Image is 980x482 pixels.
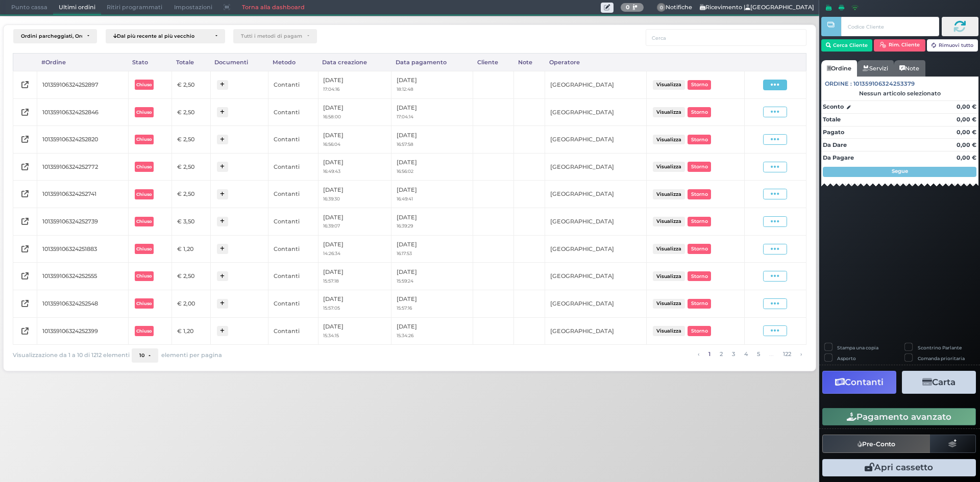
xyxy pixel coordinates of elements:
td: [DATE] [391,153,473,181]
span: Ordine : [825,80,852,88]
td: [DATE] [391,290,473,317]
span: Ultimi ordini [53,1,101,15]
td: [GEOGRAPHIC_DATA] [545,208,647,236]
td: [GEOGRAPHIC_DATA] [545,317,647,345]
td: € 2,50 [172,263,210,290]
button: Visualizza [653,80,684,90]
span: Impostazioni [168,1,218,15]
button: Carta [902,371,976,394]
span: Visualizzazione da 1 a 10 di 1212 elementi [13,349,130,362]
td: [GEOGRAPHIC_DATA] [545,290,647,317]
a: alla pagina 122 [780,348,794,360]
b: Chiuso [136,164,152,169]
b: Chiuso [136,137,152,142]
td: [DATE] [391,317,473,345]
button: Storno [688,107,711,117]
small: 16:39:29 [397,223,413,229]
button: Rimuovi tutto [927,39,978,52]
td: [GEOGRAPHIC_DATA] [545,181,647,208]
small: 17:04:14 [397,114,413,119]
td: Contanti [268,71,318,98]
strong: 0,00 € [957,103,976,110]
div: Ordini parcheggiati, Ordini aperti, Ordini chiusi [21,33,82,39]
td: 101359106324252399 [37,317,128,345]
td: Contanti [268,126,318,154]
strong: Da Pagare [823,154,854,161]
small: 16:56:02 [397,168,413,174]
span: Ritiri programmati [101,1,168,15]
small: 18:12:48 [397,86,413,92]
button: Dal più recente al più vecchio [106,29,225,43]
td: [GEOGRAPHIC_DATA] [545,126,647,154]
strong: Da Dare [823,141,847,148]
div: Note [513,54,545,71]
td: Contanti [268,263,318,290]
strong: 0,00 € [957,129,976,136]
small: 16:56:04 [323,141,340,147]
td: [DATE] [391,181,473,208]
button: Storno [688,162,711,171]
button: Storno [688,244,711,253]
b: Chiuso [136,328,152,334]
small: 14:26:34 [323,250,340,256]
strong: 0,00 € [957,116,976,123]
a: Torna alla dashboard [236,1,310,15]
small: 16:49:41 [397,196,413,201]
button: Visualizza [653,162,684,171]
td: [DATE] [391,126,473,154]
td: 101359106324252548 [37,290,128,317]
td: € 1,20 [172,317,210,345]
td: [DATE] [391,235,473,263]
td: [DATE] [318,181,391,208]
button: Visualizza [653,299,684,309]
button: Visualizza [653,326,684,336]
strong: Sconto [823,103,844,111]
td: € 2,50 [172,153,210,181]
td: 101359106324252739 [37,208,128,236]
small: 15:57:05 [323,305,340,311]
a: pagina successiva [797,348,804,360]
td: € 2,50 [172,71,210,98]
td: Contanti [268,317,318,345]
small: 15:34:26 [397,333,413,338]
a: Ordine [821,60,857,77]
td: € 2,00 [172,290,210,317]
div: Totale [172,54,210,71]
td: 101359106324252846 [37,98,128,126]
small: 15:57:16 [397,305,412,311]
td: [DATE] [318,126,391,154]
small: 15:34:15 [323,333,339,338]
input: Cerca [646,29,806,46]
td: € 1,20 [172,235,210,263]
button: Visualizza [653,271,684,281]
div: Data pagamento [391,54,473,71]
td: [DATE] [318,263,391,290]
b: Chiuso [136,301,152,306]
label: Scontrino Parlante [918,344,962,351]
a: alla pagina 2 [717,348,725,360]
button: Visualizza [653,135,684,144]
td: [DATE] [318,290,391,317]
button: Ordini parcheggiati, Ordini aperti, Ordini chiusi [13,29,97,43]
td: [GEOGRAPHIC_DATA] [545,263,647,290]
button: Visualizza [653,189,684,199]
span: 10 [139,352,144,359]
small: 16:57:58 [397,141,413,147]
button: Cerca Cliente [821,39,873,52]
td: € 2,50 [172,98,210,126]
button: Storno [688,271,711,281]
a: alla pagina 3 [729,348,738,360]
small: 17:04:16 [323,86,339,92]
label: Stampa una copia [837,344,878,351]
button: Rim. Cliente [874,39,925,52]
b: Chiuso [136,273,152,278]
td: [GEOGRAPHIC_DATA] [545,98,647,126]
b: Chiuso [136,219,152,224]
a: alla pagina 1 [705,348,713,360]
a: alla pagina 4 [741,348,750,360]
td: 101359106324252772 [37,153,128,181]
td: Contanti [268,235,318,263]
button: Storno [688,189,711,199]
td: Contanti [268,153,318,181]
td: [DATE] [318,235,391,263]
